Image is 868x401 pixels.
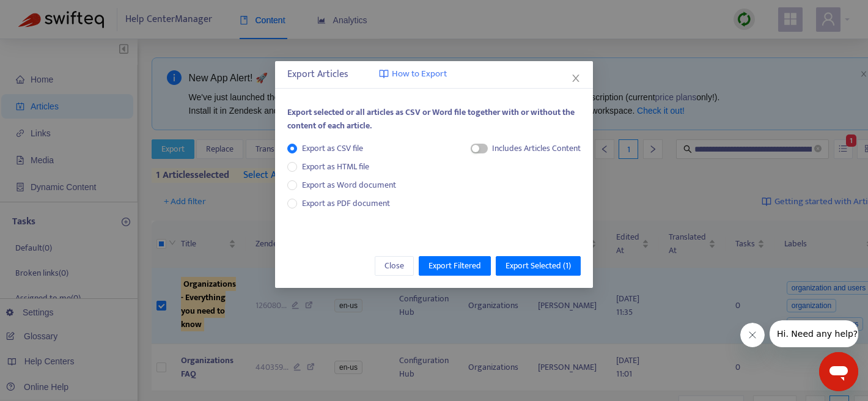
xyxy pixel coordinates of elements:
span: Export selected or all articles as CSV or Word file together with or without the content of each ... [287,105,575,133]
div: Export Articles [287,67,581,82]
span: Export as PDF document [302,196,390,210]
button: Export Selected (1) [496,256,581,276]
span: Export as Word document [297,178,401,192]
a: How to Export [379,67,447,81]
span: Close [384,259,404,273]
span: Export Filtered [428,259,481,273]
span: How to Export [392,67,447,81]
span: Export Selected ( 1 ) [506,259,571,273]
span: close [571,73,581,83]
iframe: Close message [740,323,765,347]
span: Export as CSV file [297,142,368,155]
div: Includes Articles Content [492,142,581,155]
button: Export Filtered [419,256,491,276]
iframe: Button to launch messaging window [819,352,858,391]
button: Close [375,256,414,276]
iframe: Message from company [770,320,858,347]
span: Export as HTML file [297,160,374,174]
button: Close [569,72,583,85]
img: image-link [379,69,389,79]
